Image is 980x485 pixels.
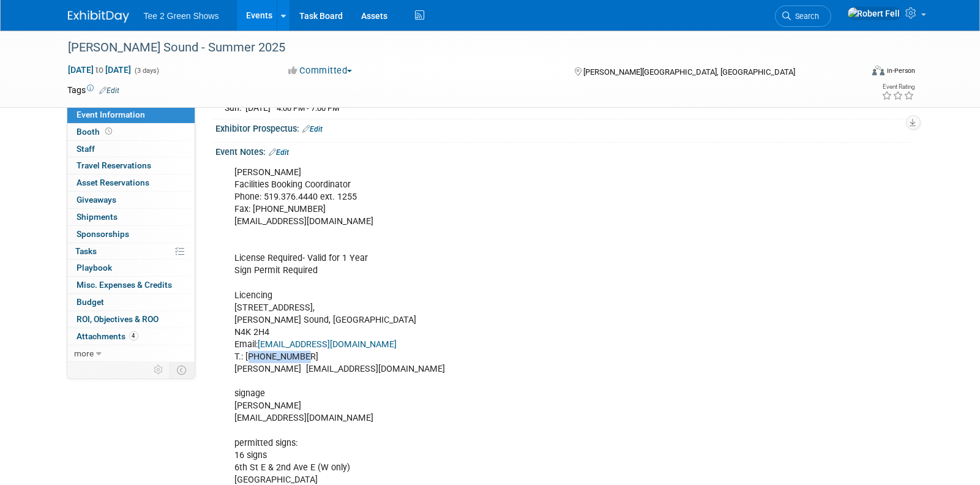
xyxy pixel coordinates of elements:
span: Search [791,12,820,21]
img: Format-Inperson.png [872,66,885,75]
span: Asset Reservations [77,178,150,187]
div: [PERSON_NAME] Sound - Summer 2025 [64,37,843,59]
img: Robert Fell [847,7,901,20]
a: Budget [67,294,195,310]
a: Shipments [67,209,195,225]
span: Event Information [77,110,146,119]
span: ROI, Objectives & ROO [77,314,159,324]
span: Misc. Expenses & Credits [77,280,173,290]
a: Staff [67,141,195,157]
span: to [94,65,106,75]
td: Tags [68,84,120,96]
span: [PERSON_NAME][GEOGRAPHIC_DATA], [GEOGRAPHIC_DATA] [583,67,795,77]
span: (3 days) [134,67,160,75]
span: 4 [129,331,138,340]
button: Committed [284,64,357,77]
a: Giveaways [67,192,195,208]
span: Playbook [77,263,113,273]
span: Tee 2 Green Shows [144,11,219,21]
span: Booth not reserved yet [103,127,115,136]
div: In-Person [886,66,915,75]
a: Tasks [67,243,195,260]
a: Event Information [67,107,195,123]
div: Exhibitor Prospectus: [216,119,913,135]
td: Personalize Event Tab Strip [149,362,170,378]
a: Travel Reservations [67,157,195,174]
span: Shipments [77,212,118,222]
span: Tasks [76,246,97,256]
span: Booth [77,127,115,137]
div: Event Rating [881,84,915,90]
a: Playbook [67,260,195,276]
span: Budget [77,297,105,307]
td: Toggle Event Tabs [170,362,195,378]
a: Sponsorships [67,226,195,242]
a: Edit [269,148,290,157]
span: Sponsorships [77,229,130,239]
div: Event Notes: [216,143,913,159]
a: more [67,345,195,362]
a: Edit [100,86,120,95]
span: Giveaways [77,195,117,205]
span: [DATE] [DATE] [68,64,132,75]
a: Misc. Expenses & Credits [67,277,195,293]
a: ROI, Objectives & ROO [67,311,195,328]
a: [EMAIL_ADDRESS][DOMAIN_NAME] [258,339,397,350]
span: 4:00 PM - 7:00 PM [277,103,340,113]
a: Asset Reservations [67,175,195,191]
a: Booth [67,124,195,140]
a: Attachments4 [67,328,195,345]
div: Event Format [790,64,916,82]
span: Travel Reservations [77,160,152,170]
span: more [75,348,94,358]
img: ExhibitDay [68,10,129,23]
span: Attachments [77,331,138,341]
a: Search [775,6,831,27]
a: Edit [303,125,323,133]
span: Staff [77,144,95,154]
